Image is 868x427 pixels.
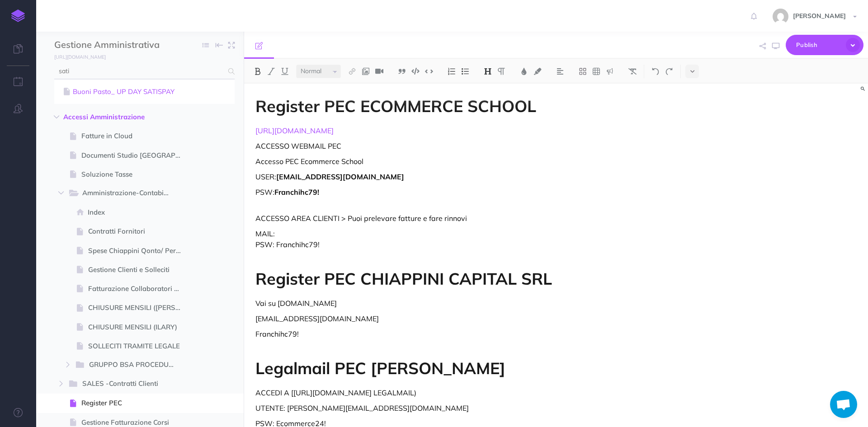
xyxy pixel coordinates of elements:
[254,68,262,75] img: Bold button
[89,359,181,371] span: GRUPPO BSA PROCEDURA
[88,302,189,313] span: CHIUSURE MENSILI ([PERSON_NAME])
[606,68,614,75] img: Callout dropdown menu button
[88,226,189,237] span: Contratti Fornitori
[82,378,176,390] span: SALES -Contratti Clienti
[63,112,178,122] span: Accessi Amministrazione
[786,35,863,55] button: Publish
[88,322,189,333] span: CHIUSURE MENSILI (ILARY)
[651,68,660,75] img: Undo
[255,403,670,413] p: UTENTE: [PERSON_NAME][EMAIL_ADDRESS][DOMAIN_NAME]
[255,156,670,167] p: Accesso PEC Ecommerce School
[255,387,670,398] p: ACCEDI A [[URL][DOMAIN_NAME] LEGALMAIL)
[533,68,542,75] img: Text background color button
[448,68,456,75] img: Ordered list button
[520,68,528,75] img: Text color button
[88,341,189,352] span: SOLLECITI TRAMITE LEGALE
[82,188,177,199] span: Amministrazione-Contabilità
[255,228,670,250] p: MAIL: PSW: Franchihc79!
[88,264,189,275] span: Gestione Clienti e Solleciti
[274,188,319,197] strong: Franchihc79!
[348,68,356,75] img: Link button
[255,126,334,135] a: [URL][DOMAIN_NAME]
[255,358,505,378] strong: Legalmail PEC [PERSON_NAME]
[398,68,406,75] img: Blockquote button
[61,86,228,97] a: Buoni Pasto_ UP DAY SATISPAY
[255,313,670,324] p: [EMAIL_ADDRESS][DOMAIN_NAME]
[362,68,370,75] img: Add image button
[788,12,850,20] span: [PERSON_NAME]
[255,187,670,208] p: PSW:
[796,38,841,52] span: Publish
[255,213,670,224] p: ACCESSO AREA CLIENTI > Puoi prelevare fatture e fare rinnovi
[276,172,404,181] strong: [EMAIL_ADDRESS][DOMAIN_NAME]
[81,169,189,180] span: Soluzione Tasse
[81,150,189,161] span: Documenti Studio [GEOGRAPHIC_DATA]
[255,298,670,309] p: Vai su [DOMAIN_NAME]
[81,398,189,408] span: Register PEC
[665,68,673,75] img: Redo
[54,54,106,60] small: [URL][DOMAIN_NAME]
[375,68,383,75] img: Add video button
[255,96,536,116] strong: Register PEC ECOMMERCE SCHOOL
[411,68,420,75] img: Code block button
[628,68,637,75] img: Clear styles button
[556,68,564,75] img: Alignment dropdown menu button
[255,141,670,151] p: ACCESSO WEBMAIL PEC
[267,68,275,75] img: Italic button
[773,9,788,24] img: 773ddf364f97774a49de44848d81cdba.jpg
[255,328,670,339] p: Franchihc79!
[425,68,433,75] img: Inline code button
[88,283,189,294] span: Fatturazione Collaboratori ECS
[255,268,552,289] strong: Register PEC CHIAPPINI CAPITAL SRL
[461,68,469,75] img: Unordered list button
[88,245,189,256] span: Spese Chiappini Qonto/ Personali
[81,131,189,141] span: Fatture in Cloud
[592,68,600,75] img: Create table button
[36,52,115,61] a: [URL][DOMAIN_NAME]
[497,68,505,75] img: Paragraph button
[11,9,25,22] img: logo-mark.svg
[281,68,289,75] img: Underline button
[255,171,670,182] p: USER:
[88,207,189,218] span: Index
[830,391,857,418] a: Aprire la chat
[54,38,160,52] input: Documentation Name
[484,68,492,75] img: Headings dropdown button
[54,63,223,80] input: Search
